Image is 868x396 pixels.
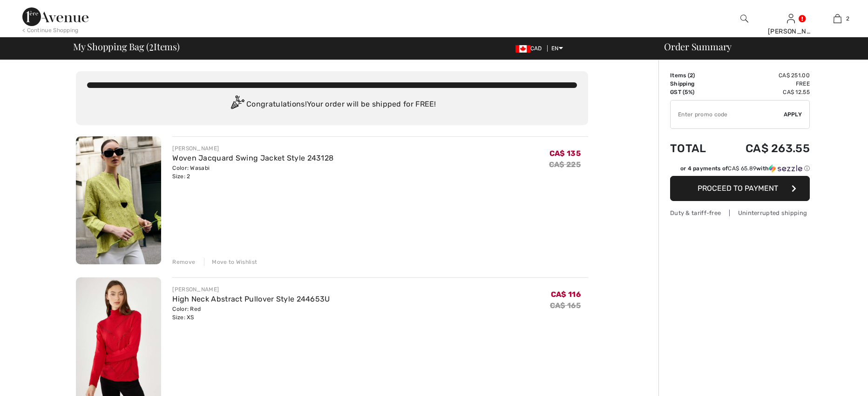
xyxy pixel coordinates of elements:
s: CA$ 225 [549,160,581,169]
img: My Info [787,13,795,24]
div: [PERSON_NAME] [768,27,814,36]
td: Free [720,80,810,88]
div: or 4 payments of with [680,164,810,173]
div: Duty & tariff-free | Uninterrupted shipping [670,208,810,217]
div: Color: Red Size: XS [172,305,330,322]
span: CAD [515,45,546,52]
div: Congratulations! Your order will be shipped for FREE! [87,95,577,114]
span: CA$ 116 [551,290,581,299]
img: 1ère Avenue [22,7,88,26]
img: Sezzle [769,164,802,173]
button: Proceed to Payment [670,176,810,201]
a: Sign In [787,14,795,23]
div: < Continue Shopping [22,26,79,34]
div: Order Summary [653,42,862,51]
td: CA$ 263.55 [720,133,810,164]
div: Remove [172,258,195,266]
input: Promo code [671,101,784,128]
div: Move to Wishlist [204,258,257,266]
div: or 4 payments ofCA$ 65.89withSezzle Click to learn more about Sezzle [670,164,810,176]
div: Color: Wasabi Size: 2 [172,164,333,181]
div: [PERSON_NAME] [172,285,330,294]
td: CA$ 251.00 [720,71,810,80]
s: CA$ 165 [550,301,581,310]
td: Total [670,133,720,164]
td: Shipping [670,80,720,88]
span: CA$ 65.89 [728,165,756,172]
img: Woven Jacquard Swing Jacket Style 243128 [76,136,161,264]
td: CA$ 12.55 [720,88,810,96]
span: 2 [846,14,849,23]
a: Woven Jacquard Swing Jacket Style 243128 [172,154,333,162]
div: [PERSON_NAME] [172,144,333,153]
a: High Neck Abstract Pullover Style 244653U [172,295,330,303]
td: GST (5%) [670,88,720,96]
span: My Shopping Bag ( Items) [73,42,180,51]
img: Congratulation2.svg [228,95,246,114]
span: Apply [784,110,802,119]
img: search the website [740,13,748,24]
span: 2 [690,72,693,79]
td: Items ( ) [670,71,720,80]
span: EN [551,45,563,52]
img: My Bag [834,13,841,24]
span: 2 [149,40,154,52]
a: 2 [814,13,860,24]
img: Canadian Dollar [515,45,530,53]
span: CA$ 135 [549,149,581,158]
span: Proceed to Payment [698,184,778,193]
